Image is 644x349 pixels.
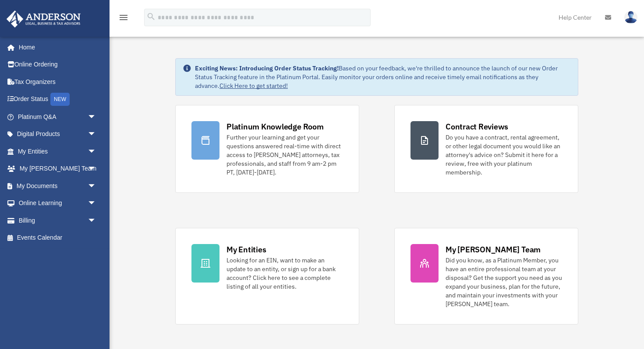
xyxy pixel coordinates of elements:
div: Did you know, as a Platinum Member, you have an entire professional team at your disposal? Get th... [446,256,562,308]
a: Home [6,38,105,56]
a: My [PERSON_NAME] Teamarrow_drop_down [6,160,110,178]
a: Online Ordering [6,56,110,73]
div: Platinum Knowledge Room [226,121,324,132]
span: arrow_drop_down [88,195,105,213]
img: User Pic [624,11,637,24]
a: Contract Reviews Do you have a contract, rental agreement, or other legal document you would like... [394,105,578,193]
div: My Entities [226,244,266,255]
a: menu [118,15,129,23]
div: My [PERSON_NAME] Team [446,244,541,255]
span: arrow_drop_down [88,108,105,126]
a: My Entities Looking for an EIN, want to make an update to an entity, or sign up for a bank accoun... [175,228,359,325]
i: menu [118,12,129,23]
span: arrow_drop_down [88,143,105,161]
div: NEW [50,93,70,106]
div: Looking for an EIN, want to make an update to an entity, or sign up for a bank account? Click her... [226,256,343,291]
img: Anderson Advisors Platinum Portal [4,10,83,28]
span: arrow_drop_down [88,177,105,195]
a: My [PERSON_NAME] Team Did you know, as a Platinum Member, you have an entire professional team at... [394,228,578,325]
div: Do you have a contract, rental agreement, or other legal document you would like an attorney's ad... [446,133,562,177]
a: Platinum Q&Aarrow_drop_down [6,108,110,126]
span: arrow_drop_down [88,126,105,143]
a: My Documentsarrow_drop_down [6,177,110,195]
a: Billingarrow_drop_down [6,212,110,229]
div: Based on your feedback, we're thrilled to announce the launch of our new Order Status Tracking fe... [195,64,571,90]
div: Further your learning and get your questions answered real-time with direct access to [PERSON_NAM... [226,133,343,177]
a: My Entitiesarrow_drop_down [6,143,110,160]
span: arrow_drop_down [88,212,105,230]
a: Order StatusNEW [6,91,110,108]
a: Digital Productsarrow_drop_down [6,126,110,143]
div: Contract Reviews [446,121,508,132]
a: Platinum Knowledge Room Further your learning and get your questions answered real-time with dire... [175,105,359,193]
a: Events Calendar [6,229,110,247]
a: Tax Organizers [6,73,110,91]
span: arrow_drop_down [88,160,105,178]
a: Click Here to get started! [219,82,288,90]
strong: Exciting News: Introducing Order Status Tracking! [195,64,339,72]
a: Online Learningarrow_drop_down [6,195,110,212]
i: search [146,12,156,21]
